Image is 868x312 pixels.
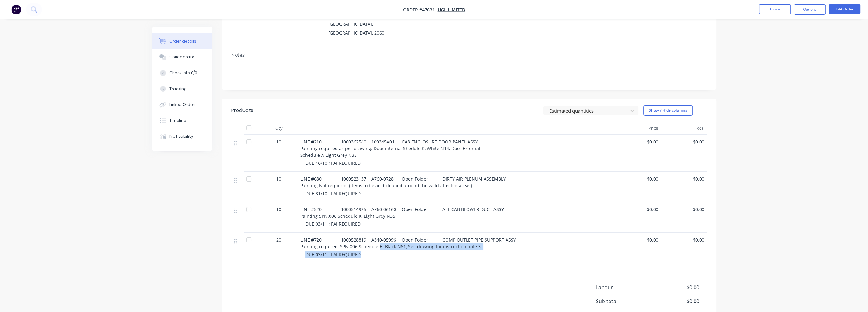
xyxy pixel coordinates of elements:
span: $0.00 [663,138,704,145]
span: $0.00 [617,138,658,145]
span: $0.00 [617,206,658,213]
div: Total [661,122,707,135]
div: Timeline [169,118,186,123]
span: LINE #680 1000523137 A760-07281 Open Folder DIRTY AIR PLENUM ASSEMBLY Painting Not required. (Ite... [300,176,506,189]
span: 10 [276,138,281,145]
span: 20 [276,236,281,243]
button: Tracking [152,81,212,97]
div: Checklists 0/0 [169,70,197,76]
span: Order #47631 - [403,7,438,13]
button: Order details [152,33,212,49]
button: Timeline [152,113,212,129]
span: LINE #210 1000362540 109345A01 CA8 ENCLOSURE DOOR PANEL ASSY Painting required as per drawing. Do... [300,139,480,158]
div: Order details [169,38,196,44]
span: $0.00 [663,206,704,213]
div: Collaborate [169,54,194,60]
div: Products [231,107,253,114]
div: Qty [260,122,298,135]
span: DUE 31/10 ; FAI REQUIRED [305,190,361,196]
span: $0.00 [663,176,704,182]
span: $0.00 [617,176,658,182]
div: Price [615,122,661,135]
span: LINE #720 1000528819 A340-05996 Open Folder COMP OUTLET PIPE SUPPORT ASSY Painting required, SPN.... [300,237,516,249]
button: Show / Hide columns [643,105,693,116]
button: Options [794,4,826,15]
span: LINE #520 1000514925 A760-06160 Open Folder ALT CAB BLOWER DUCT ASSY Painting SPN.006 Schedule K,... [300,206,504,219]
img: Factory [11,5,21,14]
div: Profitability [169,134,193,139]
a: UGL LIMITED [438,7,465,13]
button: Linked Orders [152,97,212,113]
span: Labour [596,283,652,291]
button: Profitability [152,129,212,144]
span: 10 [276,206,281,213]
button: Checklists 0/0 [152,65,212,81]
span: DUE 03/11 ; FAI REQUIRED [305,221,361,227]
span: $0.00 [663,236,704,243]
div: Notes [231,52,707,58]
span: DUE 03/11 ; FAI REQUIRED [305,251,361,257]
div: Linked Orders [169,102,197,108]
span: $0.00 [652,297,699,305]
button: Collaborate [152,49,212,65]
span: Sub total [596,297,652,305]
button: Close [759,4,791,14]
button: Edit Order [829,4,860,14]
span: $0.00 [617,236,658,243]
span: DUE 16/10 ; FAI REQUIRED [305,160,361,166]
span: 10 [276,176,281,182]
span: $0.00 [652,283,699,291]
div: Tracking [169,86,187,92]
div: [GEOGRAPHIC_DATA], [GEOGRAPHIC_DATA], [GEOGRAPHIC_DATA], 2060 [328,11,415,37]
